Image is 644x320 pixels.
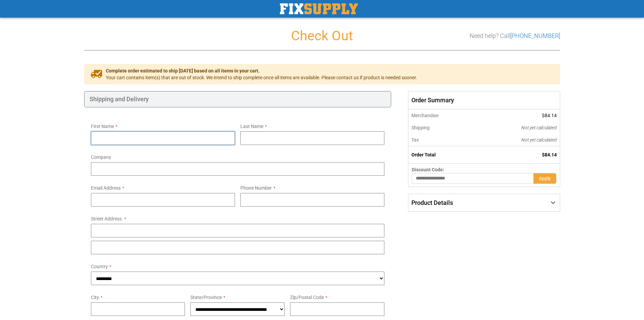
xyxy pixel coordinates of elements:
span: Apply [539,176,551,181]
span: City [91,295,99,300]
span: Order Summary [408,91,560,109]
span: $84.14 [542,113,557,118]
h1: Check Out [84,28,560,43]
a: store logo [280,3,358,14]
span: Product Details [411,199,453,206]
strong: Order Total [411,152,436,157]
button: Apply [533,173,556,184]
th: Merchandise [408,109,476,122]
span: Discount Code: [412,167,444,172]
span: Last Name [240,124,263,129]
div: Shipping and Delivery [84,91,391,107]
span: Complete order estimated to ship [DATE] based on all items in your cart. [106,67,417,74]
span: State/Province [190,295,222,300]
span: Zip/Postal Code [290,295,324,300]
span: Not yet calculated [521,137,557,143]
span: Shipping [411,125,430,130]
a: [PHONE_NUMBER] [510,32,560,39]
span: Not yet calculated [521,125,557,130]
span: Street Address [91,216,122,221]
span: Email Address [91,185,121,191]
span: First Name [91,124,114,129]
th: Tax [408,134,476,146]
span: Phone Number [240,185,272,191]
span: $84.14 [542,152,557,157]
h3: Need help? Call [470,33,560,39]
img: Fix Industrial Supply [280,3,358,14]
span: Country [91,264,108,269]
span: Your cart contains item(s) that are out of stock. We intend to ship complete once all items are a... [106,74,417,81]
span: Company [91,154,111,160]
